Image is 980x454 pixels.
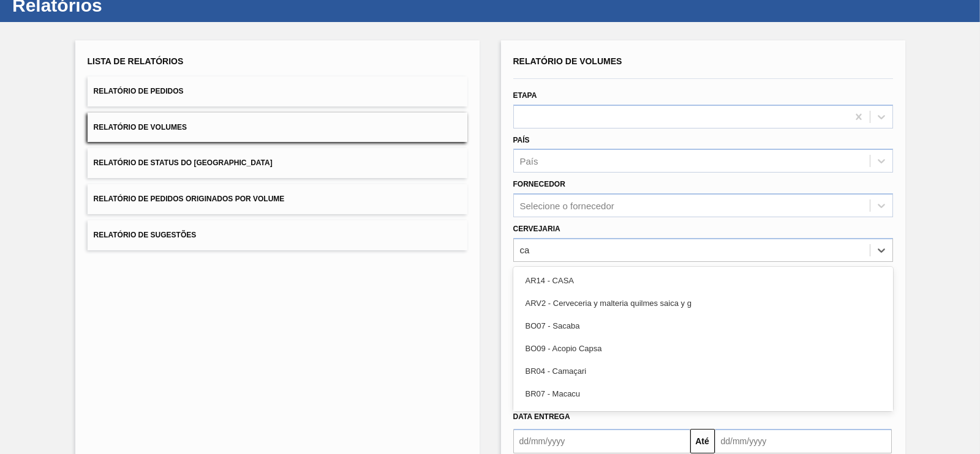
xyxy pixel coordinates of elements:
span: Relatório de Status do [GEOGRAPHIC_DATA] [94,158,273,167]
div: BR16 - Jacareí [513,405,893,428]
label: Etapa [513,91,537,100]
span: Relatório de Volumes [513,56,622,66]
input: dd/mm/yyyy [715,429,892,453]
div: ARV2 - Cerveceria y malteria quilmes saica y g [513,292,893,314]
div: Selecione o fornecedor [520,201,614,211]
div: AR14 - CASA [513,269,893,292]
div: BR07 - Macacu [513,382,893,405]
label: Cervejaria [513,225,560,233]
button: Relatório de Pedidos [88,76,467,106]
label: País [513,136,530,144]
button: Relatório de Sugestões [88,220,467,250]
button: Relatório de Volumes [88,113,467,143]
div: País [520,156,538,166]
button: Relatório de Pedidos Originados por Volume [88,184,467,214]
input: dd/mm/yyyy [513,429,690,453]
div: BO07 - Sacaba [513,314,893,337]
label: Fornecedor [513,180,565,188]
div: BO09 - Acopio Capsa [513,337,893,360]
span: Relatório de Volumes [94,123,187,132]
span: Lista de Relatórios [88,56,184,66]
span: Relatório de Pedidos Originados por Volume [94,195,285,203]
div: BR04 - Camaçari [513,360,893,382]
span: Relatório de Pedidos [94,87,184,95]
button: Relatório de Status do [GEOGRAPHIC_DATA] [88,148,467,178]
button: Até [690,429,715,453]
span: Relatório de Sugestões [94,231,197,239]
span: Data entrega [513,412,570,421]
